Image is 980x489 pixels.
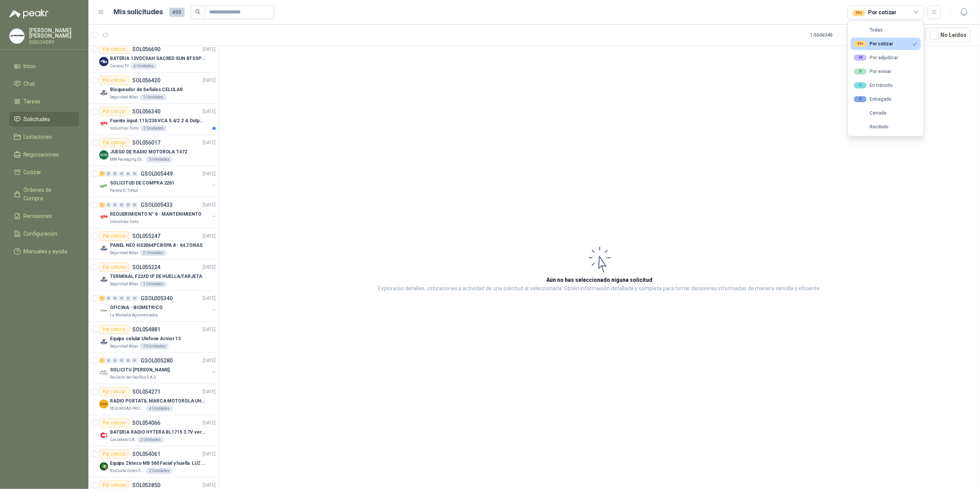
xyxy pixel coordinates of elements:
p: SEGURIDAD PROVISER LTDA [110,406,145,412]
p: [DATE] [203,419,216,427]
div: 0 [125,202,131,208]
div: 0 [112,296,118,301]
div: 1 - 50 de 346 [810,29,857,41]
a: 1 0 0 0 0 0 GSOL005340[DATE] Company LogoOFICINA - BIOMETRICOLa Montaña Agromercados [99,294,217,318]
p: GSOL005449 [141,171,173,176]
div: 0 [106,202,111,208]
span: Remisiones [24,212,52,220]
div: 0 [125,296,131,301]
button: 0Entregado [851,93,921,105]
a: Negociaciones [9,147,79,162]
span: Licitaciones [24,133,52,141]
p: SOL056420 [132,78,160,83]
div: Recibido [854,124,888,130]
p: GSOL005433 [141,202,173,208]
span: Solicitudes [24,115,50,123]
a: Por cotizarSOL054066[DATE] Company LogoBATERIA RADIO HYTERA BL1715 3.7V ver imagenCalzatodo S.A.2... [88,415,219,446]
div: 2 Unidades [137,437,164,443]
p: [DATE] [203,233,216,240]
div: Entregado [854,96,892,102]
p: [DATE] [203,77,216,84]
img: Company Logo [99,306,108,315]
a: Por cotizarSOL056690[DATE] Company LogoBATERIA 12VDC9AH SACRED SUN BTSSP12-9HRCaracol TV6 Unidades [88,42,219,73]
a: Solicitudes [9,112,79,126]
div: Por cotizar [99,263,129,272]
div: 2 Unidades [146,468,173,474]
div: Por cotizar [99,76,129,85]
span: Chat [24,80,35,88]
button: Cerrado [851,107,921,119]
a: 1 0 0 0 0 0 GSOL005280[DATE] Company LogoSOLICITU [PERSON_NAME]Rio Fertil del Pacífico S.A.S. [99,356,217,381]
p: [PERSON_NAME] [PERSON_NAME] [29,28,79,38]
p: [DATE] [203,451,216,458]
p: [DATE] [203,139,216,146]
span: Órdenes de Compra [24,186,72,203]
p: REQUERIMIENTO N° 6 - MANTENIMIENTO [110,211,201,218]
p: SOL054066 [132,420,160,426]
img: Company Logo [99,431,108,440]
a: Por cotizarSOL054061[DATE] Company LogoEquipo Zkteco MB 560 Facial y huella. LUZ VISIBLEBioCosta ... [88,446,219,477]
div: 0 [854,96,867,102]
img: Company Logo [99,275,108,284]
p: RADIO PORTATIL MARCA MOTOROLA UHF SIN PANTALLA CON GPS, INCLUYE: ANTENA, BATERIA, CLIP Y CARGADOR [110,398,206,405]
p: SOL056690 [132,47,160,52]
p: SOL054061 [132,451,160,457]
p: TERMINAL F22/ID IP DE HUELLA/TARJETA [110,273,202,280]
img: Company Logo [99,119,108,128]
span: Inicio [24,62,36,70]
a: Licitaciones [9,130,79,144]
p: [DATE] [203,201,216,209]
div: 0 [132,171,138,176]
p: JUEGO DE RADIO MOTOROLA T472 [110,148,187,156]
a: Por cotizarSOL055247[DATE] Company LogoPANEL NEO HS2064PCBSPA 8 - 64 ZONASSeguridad Atlas2 Unidades [88,228,219,259]
p: Equipo Zkteco MB 560 Facial y huella. LUZ VISIBLE [110,460,206,467]
div: Por cotizar [99,325,129,334]
p: Seguridad Atlas [110,94,138,100]
div: 10 Unidades [140,343,169,349]
button: No Leídos [925,28,971,42]
div: 0 [112,358,118,363]
img: Company Logo [99,88,108,97]
p: La Montaña Agromercados [110,312,158,318]
div: En tránsito [854,82,893,88]
div: 1 [99,202,105,208]
button: 99+Por cotizar [851,38,921,50]
p: Equipo celular Ulefone Armor 13 [110,335,181,343]
button: Todas [851,24,921,36]
p: MM Packaging [GEOGRAPHIC_DATA] [110,156,145,163]
img: Company Logo [99,57,108,66]
div: 0 [112,202,118,208]
a: 1 0 0 0 0 0 GSOL005449[DATE] Company LogoSOLICITUD DE COMPRA 2261Panela El Trébol [99,169,217,194]
p: GSOL005340 [141,296,173,301]
div: 0 [119,171,125,176]
a: Por cotizarSOL055224[DATE] Company LogoTERMINAL F22/ID IP DE HUELLA/TARJETASeguridad Atlas1 Unidades [88,259,219,291]
div: 0 [106,171,111,176]
p: Bloqueador de Señales CELULAR [110,86,183,93]
div: 0 [125,171,131,176]
div: Por cotizar [99,387,129,396]
p: Rio Fertil del Pacífico S.A.S. [110,374,157,381]
span: Configuración [24,230,58,238]
p: OFICINA - BIOMETRICO [110,304,163,311]
a: Por cotizarSOL054881[DATE] Company LogoEquipo celular Ulefone Armor 13Seguridad Atlas10 Unidades [88,322,219,353]
a: Por cotizarSOL056340[DATE] Company LogoFuente input :115/230 VCA 5.4/2.2 A Output: 24 VDC 10 A 47... [88,104,219,135]
p: Fuente input :115/230 VCA 5.4/2.2 A Output: 24 VDC 10 A 47-63 Hz [110,117,206,125]
img: Company Logo [99,181,108,191]
p: PANEL NEO HS2064PCBSPA 8 - 64 ZONAS [110,242,203,249]
div: 0 [112,171,118,176]
a: Chat [9,77,79,91]
div: 0 [119,358,125,363]
span: Negociaciones [24,150,59,159]
div: 2 Unidades [140,125,167,131]
a: Inicio [9,59,79,73]
div: Cerrado [854,110,887,116]
div: 0 [854,68,867,75]
div: 0 [132,202,138,208]
p: [DATE] [203,295,216,302]
p: Industrias Tomy [110,219,139,225]
div: Todas [854,27,883,33]
div: 99+ [854,41,867,47]
div: 0 [119,296,125,301]
p: GSOL005280 [141,358,173,363]
div: Por cotizar [99,138,129,147]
